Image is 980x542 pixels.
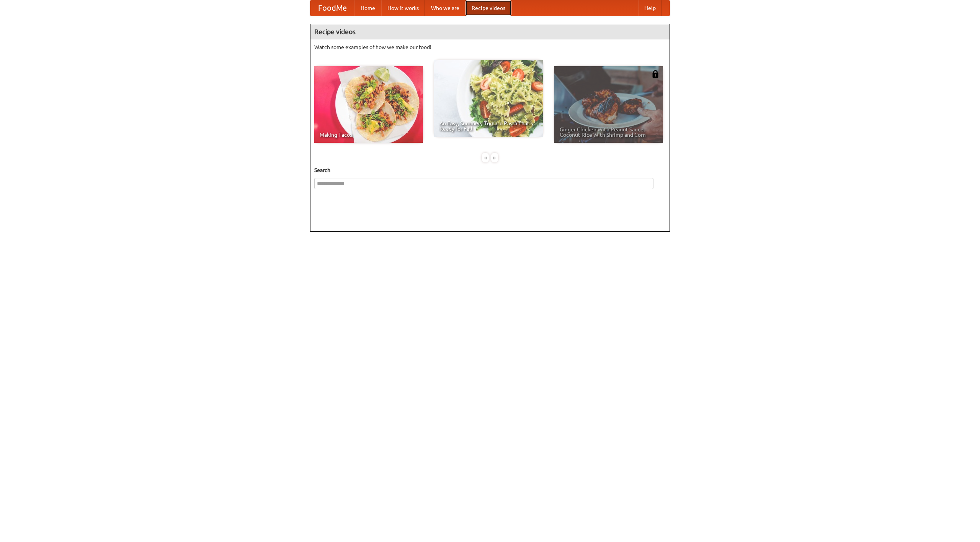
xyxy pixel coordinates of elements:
a: Who we are [425,0,465,16]
span: Making Tacos [320,132,418,138]
a: How it works [381,0,425,16]
h4: Recipe videos [310,24,670,39]
a: Help [638,0,662,16]
span: An Easy, Summery Tomato Pasta That's Ready for Fall [439,121,537,131]
a: Home [354,0,381,16]
a: Making Tacos [314,66,423,143]
h5: Search [314,166,666,174]
div: » [491,153,498,162]
a: Recipe videos [465,0,511,16]
a: FoodMe [310,0,354,16]
div: « [482,153,489,162]
p: Watch some examples of how we make our food! [314,43,666,51]
img: 483408.png [652,70,659,78]
a: An Easy, Summery Tomato Pasta That's Ready for Fall [434,60,543,137]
